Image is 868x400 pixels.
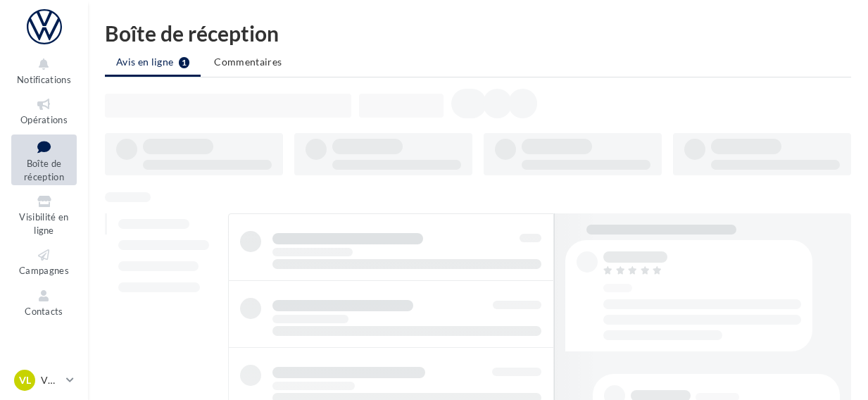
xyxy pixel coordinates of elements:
[11,325,77,360] a: Médiathèque
[11,54,77,88] button: Notifications
[11,367,77,394] a: VL VW LAON
[11,244,77,279] a: Campagnes
[24,158,64,182] span: Boîte de réception
[11,94,77,128] a: Opérations
[20,114,68,125] span: Opérations
[25,306,63,317] span: Contacts
[17,74,71,85] span: Notifications
[214,56,282,68] span: Commentaires
[105,23,851,44] div: Boîte de réception
[11,285,77,320] a: Contacts
[11,191,77,239] a: Visibilité en ligne
[41,373,61,387] p: VW LAON
[19,265,69,276] span: Campagnes
[19,211,68,236] span: Visibilité en ligne
[11,135,77,186] a: Boîte de réception
[19,373,31,387] span: VL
